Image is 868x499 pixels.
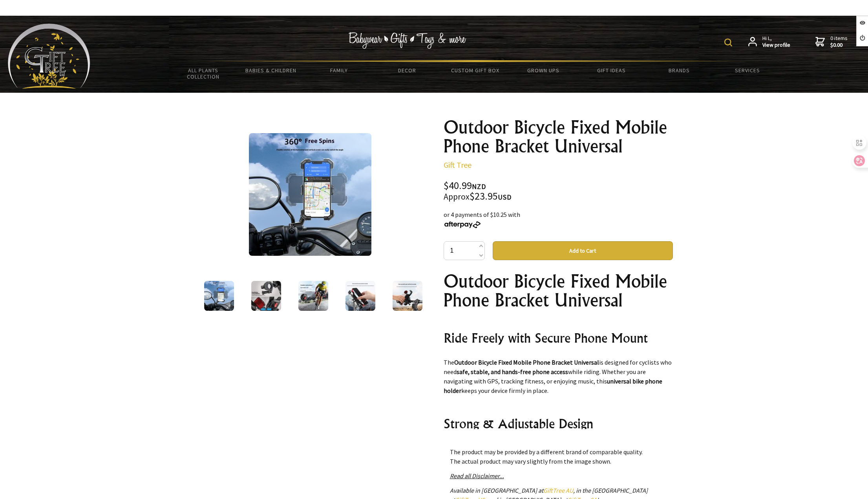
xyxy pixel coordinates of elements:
strong: safe, stable, and hands-free phone access [457,368,568,376]
button: Add to Cart [493,241,673,260]
div: $40.99 $23.95 [444,181,673,202]
h2: Ride Freely with Secure Phone Mount [444,328,673,347]
a: Brands [645,62,713,79]
span: 0 items [830,35,848,49]
h1: Outdoor Bicycle Fixed Mobile Phone Bracket Universal [444,118,673,156]
small: Approx [444,191,470,202]
img: Babywear - Gifts - Toys & more [349,32,466,49]
img: Outdoor Bicycle Fixed Mobile Phone Bracket Universal [249,133,371,256]
a: 0 items$0.00 [815,35,848,49]
a: Babies & Children [237,62,305,79]
strong: View profile [762,42,790,49]
p: The product may be provided by a different brand of comparable quality. The actual product may va... [450,447,667,466]
a: All Plants Collection [169,62,237,85]
a: Custom Gift Box [441,62,509,79]
img: Outdoor Bicycle Fixed Mobile Phone Bracket Universal [251,281,281,311]
img: Babyware - Gifts - Toys and more... [8,24,90,89]
img: Outdoor Bicycle Fixed Mobile Phone Bracket Universal [298,281,328,311]
strong: Outdoor Bicycle Fixed Mobile Phone Bracket Universal [454,358,599,366]
h2: Strong & Adjustable Design [444,414,673,433]
a: Services [713,62,781,79]
a: Hi L,View profile [748,35,790,49]
img: Outdoor Bicycle Fixed Mobile Phone Bracket Universal [345,281,375,311]
span: Hi L, [762,35,790,49]
a: Read all Disclaimer... [450,472,504,480]
img: product search [724,39,732,46]
a: Gift Ideas [577,62,645,79]
a: GiftTree AU [543,486,573,494]
span: USD [498,193,512,202]
div: or 4 payments of $10.25 with [444,210,673,229]
h1: Outdoor Bicycle Fixed Mobile Phone Bracket Universal [444,272,673,310]
a: Decor [373,62,441,79]
a: Family [305,62,373,79]
img: Outdoor Bicycle Fixed Mobile Phone Bracket Universal [204,281,234,311]
strong: universal bike phone holder [444,377,662,394]
a: Gift Tree [444,160,471,170]
strong: $0.00 [830,42,848,49]
p: The is designed for cyclists who need while riding. Whether you are navigating with GPS, tracking... [444,358,673,395]
a: Grown Ups [509,62,577,79]
img: Outdoor Bicycle Fixed Mobile Phone Bracket Universal [393,281,422,311]
img: Afterpay [444,221,481,228]
span: NZD [472,182,486,191]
